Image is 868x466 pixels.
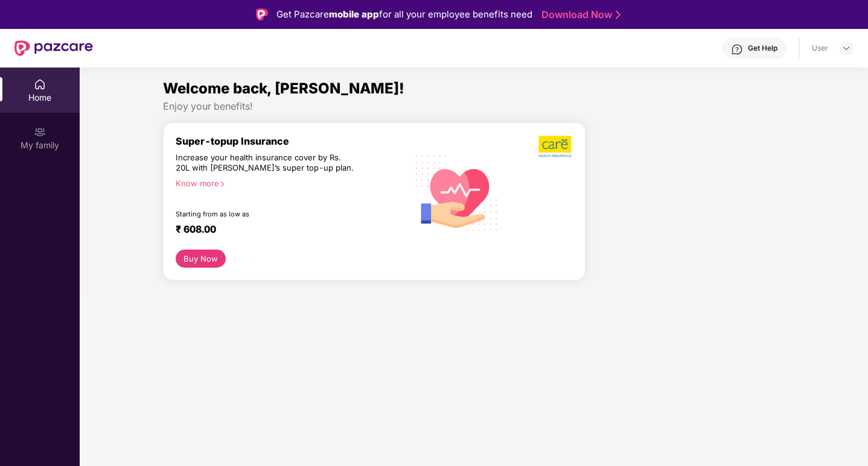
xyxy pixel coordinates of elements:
div: Know more [176,178,400,187]
img: Logo [256,8,268,20]
img: New Pazcare Logo [14,40,93,56]
img: svg+xml;base64,PHN2ZyB4bWxucz0iaHR0cDovL3d3dy53My5vcmcvMjAwMC9zdmciIHhtbG5zOnhsaW5rPSJodHRwOi8vd3... [407,142,507,242]
div: Get Pazcare for all your employee benefits need [276,7,532,22]
button: Buy Now [176,250,226,268]
img: svg+xml;base64,PHN2ZyBpZD0iSGVscC0zMngzMiIgeG1sbnM9Imh0dHA6Ly93d3cudzMub3JnLzIwMDAvc3ZnIiB3aWR0aD... [731,43,743,55]
img: Stroke [616,8,621,21]
div: Get Help [748,43,777,53]
div: Super-topup Insurance [176,135,407,147]
div: Enjoy your benefits! [163,100,785,113]
div: User [812,43,828,53]
img: svg+xml;base64,PHN2ZyBpZD0iRHJvcGRvd24tMzJ4MzIiIHhtbG5zPSJodHRwOi8vd3d3LnczLm9yZy8yMDAwL3N2ZyIgd2... [841,43,851,53]
div: Increase your health insurance cover by Rs. 20L with [PERSON_NAME]’s super top-up plan. [176,153,356,174]
img: b5dec4f62d2307b9de63beb79f102df3.png [538,135,573,158]
img: svg+xml;base64,PHN2ZyB3aWR0aD0iMjAiIGhlaWdodD0iMjAiIHZpZXdCb3g9IjAgMCAyMCAyMCIgZmlsbD0ibm9uZSIgeG... [34,126,46,138]
strong: mobile app [329,8,379,20]
span: Welcome back, [PERSON_NAME]! [163,80,404,97]
img: svg+xml;base64,PHN2ZyBpZD0iSG9tZSIgeG1sbnM9Imh0dHA6Ly93d3cudzMub3JnLzIwMDAvc3ZnIiB3aWR0aD0iMjAiIG... [34,78,46,90]
a: Download Now [541,8,617,21]
span: right [219,181,226,187]
div: ₹ 608.00 [176,223,395,238]
div: Starting from as low as [176,210,356,218]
